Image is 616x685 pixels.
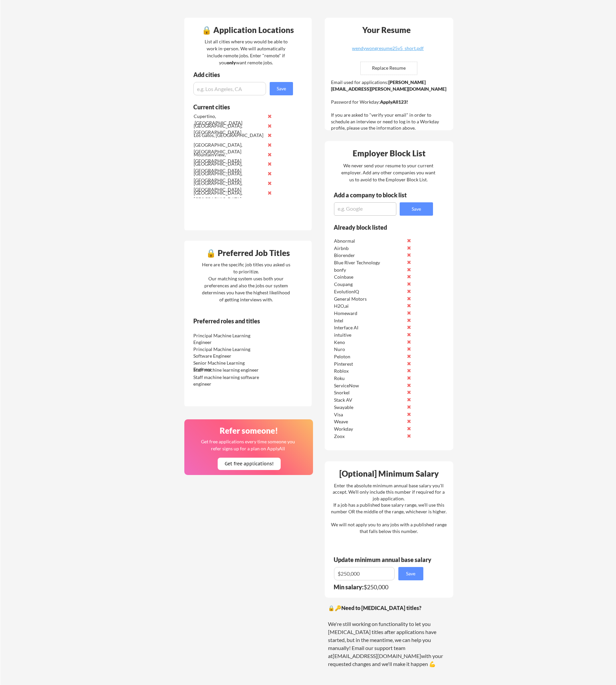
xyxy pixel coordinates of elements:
div: Employer Block List [327,149,451,157]
div: We never send your resume to your current employer. Add any other companies you want us to avoid ... [341,162,436,183]
div: [GEOGRAPHIC_DATA], [GEOGRAPHIC_DATA] [194,142,264,155]
div: Peloton [334,353,404,360]
div: Update minimum annual base salary [334,557,434,563]
div: Nuro [334,346,404,353]
div: Principal Machine Learning Software Engineer [193,346,264,359]
div: bonfy [334,267,404,273]
div: [GEOGRAPHIC_DATA], [GEOGRAPHIC_DATA] [194,123,264,136]
div: Already block listed [334,224,424,230]
div: Homeward [334,310,404,317]
div: Add a company to block list [334,192,417,198]
div: H2O,ai [334,303,404,309]
div: Enter the absolute minimum annual base salary you'll accept. We'll only include this number if re... [331,482,447,535]
div: Email used for applications: Password for Workday: If you are asked to "verify your email" in ord... [331,79,449,131]
div: Roku [334,375,404,382]
div: MountainView, [GEOGRAPHIC_DATA] [194,151,264,164]
strong: Min salary: [334,583,364,591]
strong: [PERSON_NAME][EMAIL_ADDRESS][PERSON_NAME][DOMAIN_NAME] [331,79,446,92]
div: [GEOGRAPHIC_DATA], [GEOGRAPHIC_DATA] [194,161,264,174]
div: Zoox [334,433,404,440]
div: Add cities [193,72,295,78]
div: [GEOGRAPHIC_DATA], [GEOGRAPHIC_DATA] [194,180,264,193]
div: Refer someone! [187,427,311,435]
div: Airbnb [334,245,404,252]
div: EvolutionIQ [334,288,404,295]
div: Preferred roles and titles [193,318,284,324]
div: Intel [334,317,404,324]
button: Save [400,202,433,216]
div: Biorender [334,252,404,259]
a: wendywongresume25v5_short.pdf [348,46,428,56]
div: [Optional] Minimum Salary [327,470,451,478]
button: Save [270,82,293,95]
div: Stack AV [334,397,404,403]
div: 🔒🔑 We're still working on functionality to let you [MEDICAL_DATA] titles after applications have ... [328,604,450,668]
div: Swayable [334,404,404,411]
div: 🔒 Preferred Job Titles [186,249,310,257]
div: Coupang [334,281,404,288]
div: Visa [334,411,404,418]
div: Get free applications every time someone you refer signs up for a plan on ApplyAll [201,438,296,452]
div: Staff machine learning software engineer [193,374,264,387]
div: Los Gatos, [GEOGRAPHIC_DATA] [194,132,264,139]
input: E.g. $100,000 [334,567,395,580]
div: [GEOGRAPHIC_DATA], [GEOGRAPHIC_DATA] [194,170,264,183]
div: Cupertino, [GEOGRAPHIC_DATA] [194,113,264,126]
div: Workday [334,426,404,432]
div: Coinbase [334,274,404,280]
div: Senior Machine Learning Engineer [193,360,264,373]
div: $250,000 [334,584,428,590]
div: Blue River Technology [334,259,404,266]
div: Pinterest [334,361,404,367]
div: Current cities [193,104,286,110]
div: General Motors [334,296,404,302]
div: Interface AI [334,324,404,331]
div: wendywongresume25v5_short.pdf [348,46,428,51]
div: Keno [334,339,404,346]
button: Save [398,567,423,580]
input: e.g. Los Angeles, CA [193,82,266,95]
strong: ApplyAll123! [380,99,408,105]
a: [EMAIL_ADDRESS][DOMAIN_NAME] [333,653,421,659]
div: 🔒 Application Locations [186,26,310,34]
div: ServiceNow [334,382,404,389]
div: Weave [334,418,404,425]
div: Snorkel [334,389,404,396]
button: Get free applications! [218,458,281,470]
div: Your Resume [354,26,420,34]
strong: only [227,60,236,65]
div: Staff machine learning engineer [193,367,264,373]
div: Principal Machine Learning Engineer [193,332,264,345]
strong: Need to [MEDICAL_DATA] titles? [341,605,421,611]
div: List all cities where you would be able to work in-person. We will automatically include remote j... [200,38,292,66]
div: [GEOGRAPHIC_DATA], [GEOGRAPHIC_DATA] [194,190,264,203]
div: Abnormal [334,238,404,244]
div: Here are the specific job titles you asked us to prioritize. Our matching system uses both your p... [200,261,292,303]
div: intuitive [334,332,404,338]
div: Roblox [334,368,404,374]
